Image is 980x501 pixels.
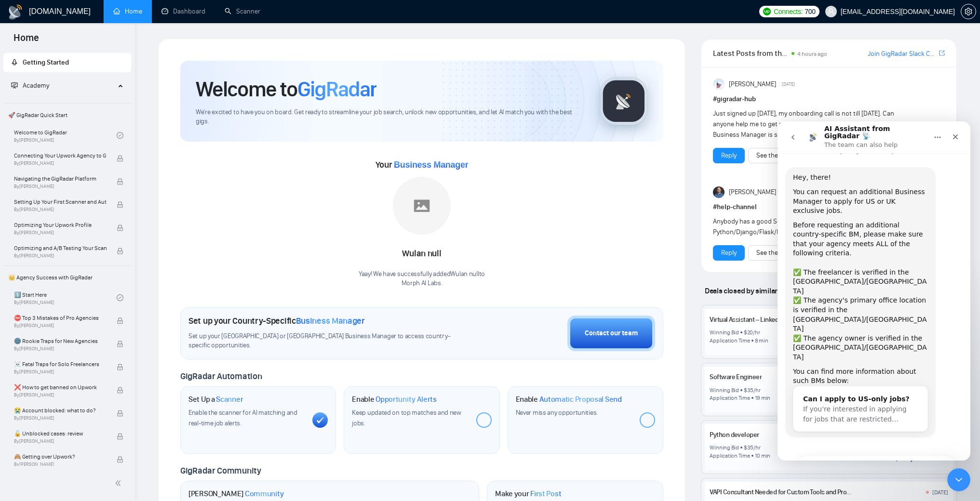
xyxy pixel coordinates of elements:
span: Never miss any opportunities. [516,409,598,417]
span: 🚀 GigRadar Quick Start [4,105,130,125]
span: ☠️ Fatal Traps for Solo Freelancers [14,359,107,369]
span: Set up your [GEOGRAPHIC_DATA] or [GEOGRAPHIC_DATA] Business Manager to access country-specific op... [188,332,469,350]
span: By [PERSON_NAME] [14,346,107,352]
span: Setting Up Your First Scanner and Auto-Bidder [14,197,107,207]
h1: Make your [495,489,561,499]
span: 👑 Agency Success with GigRadar [4,268,130,287]
div: Yaay! We have successfully added Wulan null to [359,270,485,288]
div: Winning Bid [710,329,738,336]
span: Keep updated on top matches and new jobs. [352,409,461,427]
span: Latest Posts from the GigRadar Community [713,47,789,59]
span: lock [117,248,123,254]
span: Your [376,159,469,170]
div: 8 min [755,337,768,344]
a: Reply [721,150,737,161]
span: Deals closed by similar GigRadar users [701,282,832,299]
span: lock [117,201,123,208]
button: See the details [748,245,807,261]
img: upwork-logo.png [763,8,771,15]
div: Winning Bid [710,386,738,394]
span: Scanner [216,395,243,404]
button: Reply [713,245,745,261]
span: Home [6,31,47,51]
div: Application Time [710,452,750,460]
img: Anisuzzaman Khan [713,79,725,90]
button: Contact our team [567,316,655,351]
span: check-circle [117,132,123,139]
span: rocket [11,59,18,66]
iframe: Intercom live chat [947,468,970,491]
span: double-left [115,478,124,488]
h1: Enable [352,395,437,404]
span: Academy [23,81,49,90]
span: Getting Started [23,58,69,66]
span: 4 hours ago [797,51,827,57]
span: Community [245,489,284,499]
a: homeHome [113,7,142,15]
div: [DATE] [932,488,948,496]
span: Connects: [774,6,803,17]
span: user [828,8,834,15]
span: Optimizing Your Upwork Profile [14,220,107,230]
h1: Set up your Country-Specific [188,316,365,326]
iframe: Intercom live chat [778,121,970,461]
li: Getting Started [3,53,131,72]
a: Python developer [710,431,759,439]
span: lock [117,317,123,324]
div: 19 min [755,394,771,402]
span: Automatic Proposal Send [539,395,622,404]
span: Connecting Your Upwork Agency to GigRadar [14,151,107,160]
span: lock [117,341,123,347]
a: See the details [756,248,799,258]
div: 10 min [755,452,771,460]
a: dashboardDashboard [161,7,205,15]
span: lock [117,224,123,231]
span: By [PERSON_NAME] [14,392,107,398]
span: Optimizing and A/B Testing Your Scanner for Better Results [14,243,107,253]
div: $ [744,386,747,394]
div: $ [744,329,747,336]
span: 700 [805,6,815,17]
span: lock [117,364,123,370]
h1: # help-channel [713,202,945,212]
a: See the details [756,150,799,161]
button: Yes, I meet all of the criteria - request a new BM [17,334,180,362]
span: lock [117,410,123,417]
span: 🔓 Unblocked cases: review [14,429,107,438]
span: Navigating the GigRadar Platform [14,174,107,184]
a: VAPI Consultant Needed for Custom Tools and Prompt Engineering [710,488,893,496]
p: Morph AI Labs . [359,279,485,288]
a: 1️⃣ Start HereBy[PERSON_NAME] [14,287,117,308]
div: Winning Bid [710,444,738,451]
span: lock [117,155,123,162]
h1: # gigradar-hub [713,94,945,105]
span: Enable the scanner for AI matching and real-time job alerts. [188,409,297,427]
a: setting [961,8,976,15]
div: Contact our team [585,328,638,339]
span: By [PERSON_NAME] [14,253,107,259]
span: By [PERSON_NAME] [14,461,107,467]
div: 35 [747,386,754,394]
span: By [PERSON_NAME] [14,369,107,375]
span: export [939,49,945,57]
span: By [PERSON_NAME] [14,438,107,444]
span: lock [117,456,123,463]
a: export [939,49,945,58]
div: /hr [753,386,760,394]
img: Pavlo Mashchak [713,186,725,198]
div: Application Time [710,337,750,344]
span: lock [117,433,123,440]
h1: Welcome to [196,76,376,102]
span: By [PERSON_NAME] [14,323,107,329]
